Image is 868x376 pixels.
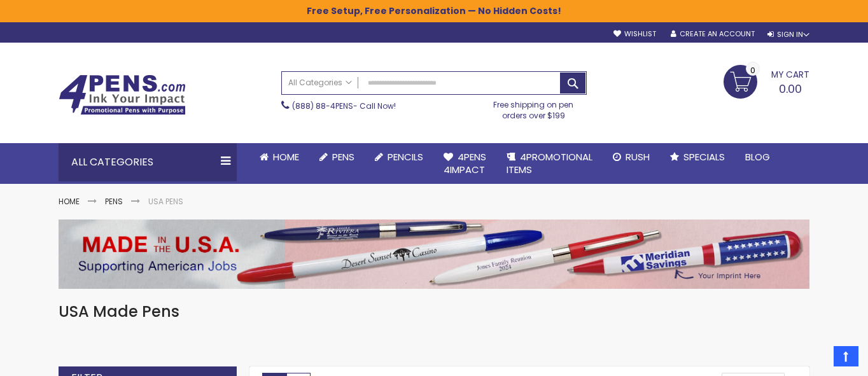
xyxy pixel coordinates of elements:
a: Pencils [365,143,433,171]
span: Specials [683,150,725,164]
a: Blog [735,143,780,171]
span: Pencils [388,150,423,164]
span: 4Pens 4impact [444,150,486,176]
span: Blog [745,150,770,164]
a: 4PROMOTIONALITEMS [496,143,603,185]
span: 0.00 [779,81,802,97]
span: Home [273,150,299,164]
a: Home [249,143,309,171]
strong: USA Pens [148,196,183,207]
img: 4Pens Custom Pens and Promotional Products [59,74,186,115]
h1: USA Made Pens [59,302,809,322]
span: Rush [626,150,650,164]
a: Rush [603,143,660,171]
a: Wishlist [613,29,656,39]
a: Specials [660,143,735,171]
a: Pens [105,196,123,207]
a: 0.00 0 [724,65,809,97]
a: Top [834,346,858,366]
div: Free shipping on pen orders over $199 [480,95,587,120]
a: (888) 88-4PENS [292,101,353,111]
div: All Categories [59,143,237,181]
span: Pens [332,150,354,164]
a: All Categories [282,72,358,93]
span: 4PROMOTIONAL ITEMS [507,150,592,176]
img: USA Pens [59,219,809,288]
a: Pens [309,143,365,171]
a: Create an Account [671,29,755,39]
div: Sign In [767,30,809,39]
span: 0 [750,64,755,76]
a: 4Pens4impact [433,143,496,185]
span: All Categories [288,78,352,88]
span: - Call Now! [292,101,396,111]
a: Home [59,196,80,207]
